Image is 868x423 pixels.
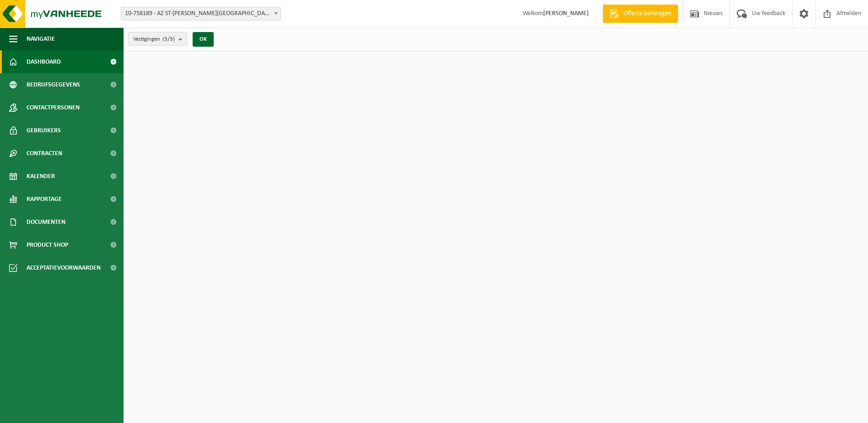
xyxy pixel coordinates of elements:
span: Navigatie [27,27,55,50]
span: Dashboard [27,50,61,73]
span: Gebruikers [27,119,61,142]
count: (3/3) [162,36,175,42]
span: Bedrijfsgegevens [27,73,80,96]
span: Offerte aanvragen [621,9,674,18]
span: Contracten [27,142,62,165]
span: Product Shop [27,233,68,256]
span: Acceptatievoorwaarden [27,256,101,279]
button: OK [193,32,214,47]
span: Documenten [27,211,65,233]
span: Vestigingen [133,33,175,46]
button: Vestigingen(3/3) [128,32,187,46]
span: 10-758189 - AZ ST-LUCAS BRUGGE - ASSEBROEK [121,7,280,20]
a: Offerte aanvragen [603,5,678,23]
span: Kalender [27,165,55,188]
strong: [PERSON_NAME] [543,10,589,17]
span: 10-758189 - AZ ST-LUCAS BRUGGE - ASSEBROEK [121,7,281,21]
span: Rapportage [27,188,62,211]
span: Contactpersonen [27,96,80,119]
